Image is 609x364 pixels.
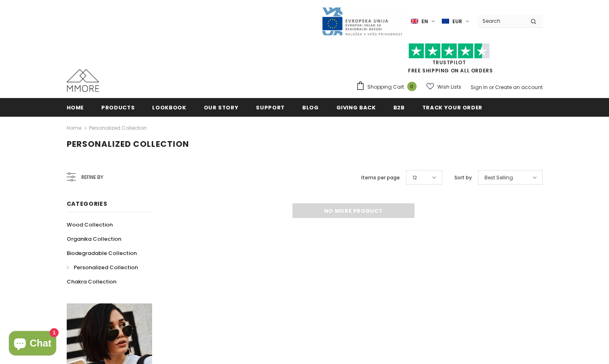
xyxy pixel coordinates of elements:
[356,47,543,74] span: FREE SHIPPING ON ALL ORDERS
[89,124,147,131] a: Personalized Collection
[67,98,84,116] a: Home
[67,260,138,275] a: Personalized Collection
[356,81,421,93] a: Shopping Cart 0
[74,264,138,271] span: Personalized Collection
[67,200,107,208] span: Categories
[67,278,116,286] span: Chakra Collection
[67,235,121,243] span: Organika Collection
[256,98,285,116] a: support
[67,69,99,92] img: MMORE Cases
[67,232,121,246] a: Organika Collection
[478,15,524,27] input: Search Site
[432,59,466,66] a: Trustpilot
[152,104,186,111] span: Lookbook
[422,104,482,111] span: Track your order
[302,98,319,116] a: Blog
[321,17,403,24] a: Javni Razpis
[422,98,482,116] a: Track your order
[361,174,400,182] label: Items per page
[101,104,135,111] span: Products
[152,98,186,116] a: Lookbook
[393,104,405,111] span: B2B
[67,275,116,289] a: Chakra Collection
[485,174,513,182] span: Best Selling
[489,84,494,91] span: or
[101,98,135,116] a: Products
[393,98,405,116] a: B2B
[67,249,137,257] span: Biodegradable Collection
[495,84,543,91] a: Create an account
[411,18,418,25] img: i-lang-1.png
[67,123,81,133] a: Home
[426,80,461,94] a: Wish Lists
[471,84,488,91] a: Sign In
[67,104,84,111] span: Home
[421,17,428,26] span: en
[67,138,189,150] span: Personalized Collection
[204,104,239,111] span: Our Story
[413,174,417,182] span: 12
[367,83,404,91] span: Shopping Cart
[67,246,137,260] a: Biodegradable Collection
[336,98,376,116] a: Giving back
[67,221,113,229] span: Wood Collection
[7,331,59,357] inbox-online-store-chat: Shopify online store chat
[256,104,285,111] span: support
[204,98,239,116] a: Our Story
[407,82,417,91] span: 0
[302,104,319,111] span: Blog
[321,7,403,36] img: Javni Razpis
[408,43,490,59] img: Trust Pilot Stars
[437,83,461,91] span: Wish Lists
[67,218,113,232] a: Wood Collection
[452,17,462,26] span: EUR
[336,104,376,111] span: Giving back
[454,174,472,182] label: Sort by
[81,173,103,182] span: Refine by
